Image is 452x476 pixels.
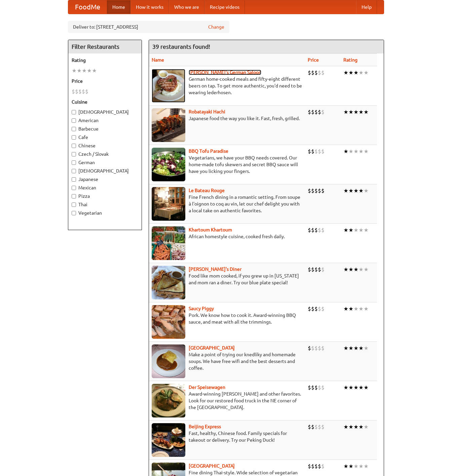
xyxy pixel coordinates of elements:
li: ★ [353,305,359,313]
li: $ [318,344,321,352]
h4: Filter Restaurants [68,40,142,53]
li: ★ [343,344,348,352]
img: bateaurouge.jpg [152,187,185,221]
b: [GEOGRAPHIC_DATA] [189,345,235,351]
li: ★ [348,69,353,76]
li: $ [314,69,318,76]
li: ★ [364,108,369,116]
li: $ [311,148,314,155]
input: [DEMOGRAPHIC_DATA] [72,169,76,173]
input: American [72,118,76,123]
input: Japanese [72,177,76,182]
p: Award-winning [PERSON_NAME] and other favorites. Look for our restored food truck in the NE corne... [152,391,302,411]
li: $ [314,226,318,234]
a: Robatayaki Hachi [189,109,225,114]
li: $ [321,108,325,116]
label: American [72,117,138,124]
li: ★ [359,423,364,431]
a: Recipe videos [204,0,245,14]
li: $ [318,148,321,155]
li: ★ [353,266,359,273]
h5: Rating [72,57,138,64]
li: $ [314,463,318,470]
img: khartoum.jpg [152,226,185,260]
li: $ [321,305,325,313]
li: ★ [364,69,369,76]
div: Deliver to: [STREET_ADDRESS] [68,21,229,33]
input: Pizza [72,194,76,198]
li: ★ [343,69,348,76]
li: ★ [364,384,369,391]
li: $ [311,344,314,352]
li: ★ [343,226,348,234]
li: ★ [359,305,364,313]
li: ★ [348,384,353,391]
a: [PERSON_NAME]'s German Saloon [189,70,261,75]
li: ★ [348,226,353,234]
li: ★ [359,226,364,234]
li: ★ [364,266,369,273]
li: $ [318,384,321,391]
li: $ [318,108,321,116]
li: $ [308,69,311,76]
p: German home-cooked meals and fifty-eight different beers on tap. To get more authentic, you'd nee... [152,76,302,96]
li: $ [314,344,318,352]
h5: Price [72,78,138,84]
a: Change [208,24,224,30]
b: BBQ Tofu Paradise [189,148,228,154]
li: $ [308,226,311,234]
li: $ [82,88,85,95]
li: ★ [343,384,348,391]
li: ★ [364,187,369,194]
label: Thai [72,201,138,208]
li: ★ [353,384,359,391]
img: tofuparadise.jpg [152,148,185,181]
li: ★ [364,344,369,352]
a: Le Bateau Rouge [189,188,225,193]
img: sallys.jpg [152,266,185,299]
label: [DEMOGRAPHIC_DATA] [72,168,138,174]
li: $ [311,187,314,194]
li: ★ [359,463,364,470]
li: $ [311,69,314,76]
a: Help [356,0,377,14]
li: ★ [343,108,348,116]
li: $ [318,187,321,194]
a: Name [152,57,164,63]
li: ★ [364,226,369,234]
li: ★ [348,266,353,273]
a: Who we are [169,0,204,14]
li: $ [308,108,311,116]
li: ★ [359,187,364,194]
li: ★ [343,266,348,273]
li: $ [308,344,311,352]
img: saucy.jpg [152,305,185,339]
li: $ [308,463,311,470]
label: German [72,159,138,166]
a: [PERSON_NAME]'s Diner [189,266,241,272]
a: How it works [130,0,169,14]
input: Barbecue [72,127,76,131]
li: ★ [359,384,364,391]
ng-pluralize: 39 restaurants found! [152,43,210,50]
li: $ [321,187,325,194]
li: ★ [343,187,348,194]
input: [DEMOGRAPHIC_DATA] [72,110,76,114]
li: $ [314,148,318,155]
li: $ [314,423,318,431]
li: $ [311,463,314,470]
input: Vegetarian [72,211,76,215]
label: Barbecue [72,125,138,132]
p: Make a point of trying our knedlíky and homemade soups. We have free wifi and the best desserts a... [152,351,302,371]
li: ★ [364,305,369,313]
input: German [72,160,76,165]
label: [DEMOGRAPHIC_DATA] [72,109,138,115]
b: Khartoum Khartoum [189,227,232,232]
a: Der Speisewagen [189,385,225,390]
li: ★ [353,463,359,470]
li: $ [314,384,318,391]
li: $ [311,384,314,391]
p: Fine French dining in a romantic setting. From soupe à l'oignon to coq au vin, let our chef delig... [152,194,302,214]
